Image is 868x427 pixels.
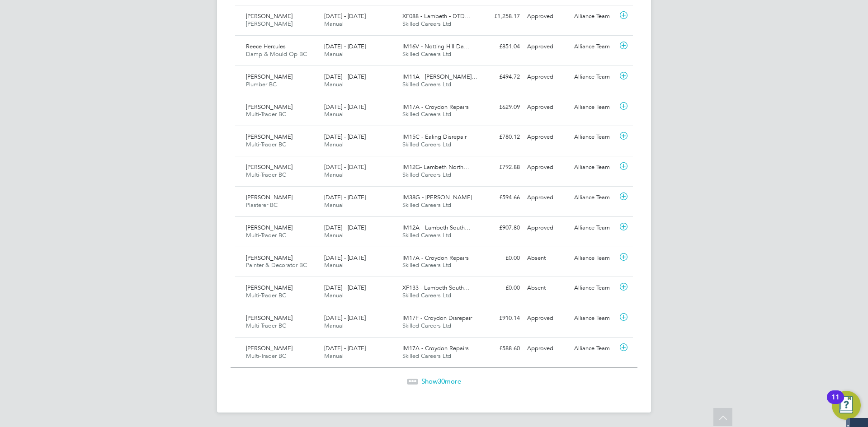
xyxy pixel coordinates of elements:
div: £910.14 [476,311,524,326]
div: £851.04 [476,39,524,54]
span: [PERSON_NAME] [246,344,292,352]
span: Skilled Careers Ltd [402,261,451,269]
span: IM17A - Croydon Repairs [402,103,469,111]
span: Manual [324,110,344,118]
span: Manual [324,322,344,329]
span: Show more [421,377,461,385]
span: Manual [324,261,344,269]
div: Alliance Team [571,130,618,145]
span: [DATE] - [DATE] [324,73,366,80]
span: IM16V - Notting Hill Da… [402,42,470,50]
div: Approved [524,100,571,115]
div: Approved [524,39,571,54]
div: Alliance Team [571,341,618,356]
span: IM12A - Lambeth South… [402,224,471,231]
span: Manual [324,50,344,58]
div: Approved [524,221,571,235]
span: Manual [324,201,344,209]
div: £0.00 [476,281,524,296]
div: Alliance Team [571,160,618,175]
span: Skilled Careers Ltd [402,20,451,28]
div: Absent [524,281,571,296]
span: Reece Hercules [246,42,286,50]
span: Skilled Careers Ltd [402,171,451,178]
span: [PERSON_NAME] [246,133,292,141]
span: IM15C - Ealing Disrepair [402,133,467,141]
span: Multi-Trader BC [246,231,286,239]
div: £792.88 [476,160,524,175]
div: £629.09 [476,100,524,115]
span: Manual [324,352,344,360]
span: Skilled Careers Ltd [402,322,451,329]
span: Plasterer BC [246,201,278,209]
div: £1,258.17 [476,9,524,24]
span: XF133 - Lambeth South… [402,284,470,291]
button: Open Resource Center, 11 new notifications [832,391,861,420]
span: [PERSON_NAME] [246,314,292,322]
span: [DATE] - [DATE] [324,42,366,50]
span: Manual [324,141,344,148]
span: Multi-Trader BC [246,110,286,118]
span: Multi-Trader BC [246,352,286,360]
span: Multi-Trader BC [246,141,286,148]
div: Approved [524,9,571,24]
div: Approved [524,341,571,356]
span: IM38G - [PERSON_NAME]… [402,193,478,201]
span: Skilled Careers Ltd [402,110,451,118]
div: Alliance Team [571,281,618,296]
span: [DATE] - [DATE] [324,314,366,322]
span: IM17F - Croydon Disrepair [402,314,472,322]
span: Manual [324,171,344,178]
div: Alliance Team [571,311,618,326]
span: Skilled Careers Ltd [402,231,451,239]
span: [PERSON_NAME] [246,193,292,201]
span: Damp & Mould Op BC [246,50,307,58]
span: [DATE] - [DATE] [324,193,366,201]
span: [DATE] - [DATE] [324,12,366,20]
div: Approved [524,190,571,205]
span: Skilled Careers Ltd [402,201,451,209]
span: Multi-Trader BC [246,291,286,299]
div: £907.80 [476,221,524,235]
span: [DATE] - [DATE] [324,254,366,262]
div: Absent [524,251,571,266]
span: 30 [438,377,445,385]
div: Alliance Team [571,100,618,115]
span: Skilled Careers Ltd [402,80,451,88]
span: [PERSON_NAME] [246,12,292,20]
span: Plumber BC [246,80,277,88]
span: [DATE] - [DATE] [324,103,366,111]
span: [DATE] - [DATE] [324,163,366,171]
div: Approved [524,311,571,326]
div: Approved [524,160,571,175]
div: £594.66 [476,190,524,205]
span: [PERSON_NAME] [246,224,292,231]
div: £494.72 [476,70,524,84]
span: [PERSON_NAME] [246,284,292,291]
span: [PERSON_NAME] [246,103,292,111]
div: Alliance Team [571,9,618,24]
span: XF088 - Lambeth - DTD… [402,12,471,20]
span: Multi-Trader BC [246,171,286,178]
span: Manual [324,20,344,28]
span: Manual [324,80,344,88]
span: [PERSON_NAME] [246,73,292,80]
span: Skilled Careers Ltd [402,141,451,148]
div: Alliance Team [571,221,618,235]
span: IM17A - Croydon Repairs [402,254,469,262]
span: Manual [324,291,344,299]
div: 11 [831,397,840,409]
span: Skilled Careers Ltd [402,352,451,360]
span: Skilled Careers Ltd [402,291,451,299]
span: IM12G- Lambeth North… [402,163,469,171]
div: £780.12 [476,130,524,145]
div: Approved [524,70,571,84]
span: [DATE] - [DATE] [324,284,366,291]
span: [DATE] - [DATE] [324,133,366,141]
span: Multi-Trader BC [246,322,286,329]
div: Alliance Team [571,251,618,266]
div: £0.00 [476,251,524,266]
span: [PERSON_NAME] [246,20,292,28]
span: Manual [324,231,344,239]
div: Approved [524,130,571,145]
